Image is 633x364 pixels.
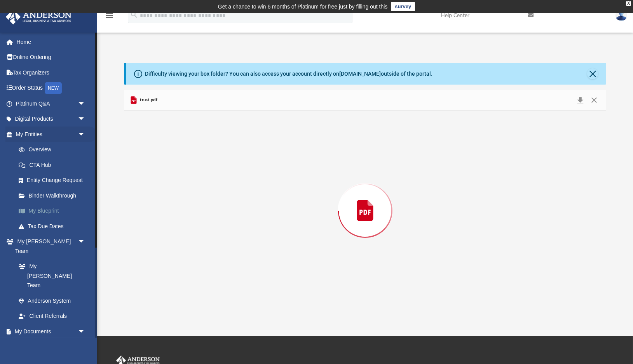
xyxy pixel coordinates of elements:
[5,234,93,259] a: My [PERSON_NAME] Teamarrow_drop_down
[11,142,97,158] a: Overview
[45,82,62,94] div: NEW
[5,50,97,65] a: Online Ordering
[78,234,93,250] span: arrow_drop_down
[339,71,381,77] a: [DOMAIN_NAME]
[573,95,587,106] button: Download
[3,9,74,24] img: Anderson Advisors Platinum Portal
[11,259,89,293] a: My [PERSON_NAME] Team
[5,65,97,80] a: Tax Organizers
[78,127,93,142] span: arrow_drop_down
[11,173,97,188] a: Entity Change Request
[145,70,432,78] div: Difficulty viewing your box folder? You can also access your account directly on outside of the p...
[5,324,93,339] a: My Documentsarrow_drop_down
[78,324,93,340] span: arrow_drop_down
[78,96,93,112] span: arrow_drop_down
[78,111,93,127] span: arrow_drop_down
[626,1,631,6] div: close
[587,95,601,106] button: Close
[105,11,114,20] i: menu
[11,309,93,324] a: Client Referrals
[130,10,138,19] i: search
[5,96,97,111] a: Platinum Q&Aarrow_drop_down
[138,97,157,104] span: trust.pdf
[587,68,598,79] button: Close
[5,80,97,96] a: Order StatusNEW
[218,2,388,11] div: Get a chance to win 6 months of Platinum for free just by filling out this
[11,157,97,173] a: CTA Hub
[616,10,627,21] img: User Pic
[11,218,97,234] a: Tax Due Dates
[5,34,97,50] a: Home
[124,90,606,311] div: Preview
[5,127,97,142] a: My Entitiesarrow_drop_down
[11,188,97,203] a: Binder Walkthrough
[5,111,97,127] a: Digital Productsarrow_drop_down
[11,203,97,219] a: My Blueprint
[11,293,93,309] a: Anderson System
[391,2,415,11] a: survey
[105,15,114,20] a: menu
